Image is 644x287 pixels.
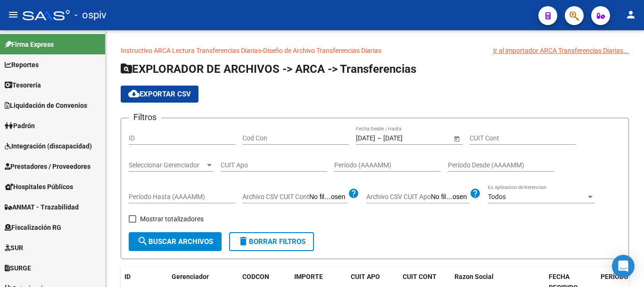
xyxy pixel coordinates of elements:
span: Fiscalización RG [5,222,61,233]
span: - ospiv [74,5,107,26]
button: Exportar CSV [121,86,198,103]
span: IMPORTE [294,273,323,280]
span: Reportes [5,60,39,70]
mat-icon: menu [8,9,19,20]
mat-icon: person [625,9,636,20]
span: SUR [5,243,23,253]
button: Open calendar [452,133,462,143]
span: Archivo CSV CUIT Cont [242,193,309,200]
a: Diseño de Archivo Transferencias Diarias [263,47,381,54]
span: SURGE [5,263,31,273]
button: Buscar Archivos [129,232,222,251]
mat-icon: search [137,235,149,247]
span: Borrar Filtros [238,237,305,246]
div: Ir al importador ARCA Transferencias Diarias... [493,45,629,56]
span: Mostrar totalizadores [140,213,204,225]
mat-icon: cloud_download [128,88,140,99]
span: Seleccionar Gerenciador [129,161,205,169]
span: EXPLORADOR DE ARCHIVOS -> ARCA -> Transferencias [121,62,416,76]
span: ANMAT - Trazabilidad [5,202,79,212]
span: CUIT APO [351,273,380,280]
span: Integración (discapacidad) [5,141,92,151]
mat-icon: delete [238,235,249,247]
span: Prestadores / Proveedores [5,161,91,172]
span: ID [124,273,131,280]
span: CODCON [242,273,269,280]
span: Todos [488,193,506,200]
span: Hospitales Públicos [5,182,73,192]
mat-icon: help [470,188,481,199]
span: Gerenciador [172,273,209,280]
span: Firma Express [5,39,54,50]
span: Archivo CSV CUIT Apo [366,193,431,200]
span: – [377,134,381,142]
input: Start date [356,134,375,142]
a: Instructivo ARCA Lectura Transferencias Diarias [121,47,261,54]
mat-icon: help [348,188,359,199]
span: Padrón [5,121,35,131]
span: Buscar Archivos [137,237,213,246]
span: CUIT CONT [403,273,437,280]
input: Archivo CSV CUIT Cont [309,193,348,201]
button: Borrar Filtros [229,232,314,251]
span: PERÍODO [601,273,628,280]
span: Razon Social [454,273,494,280]
p: - [121,45,629,56]
span: Liquidación de Convenios [5,100,87,111]
h3: Filtros [129,111,161,124]
input: Archivo CSV CUIT Apo [431,193,470,201]
span: Exportar CSV [128,90,191,98]
input: End date [383,134,429,142]
div: Open Intercom Messenger [612,255,635,278]
span: Tesorería [5,80,41,90]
